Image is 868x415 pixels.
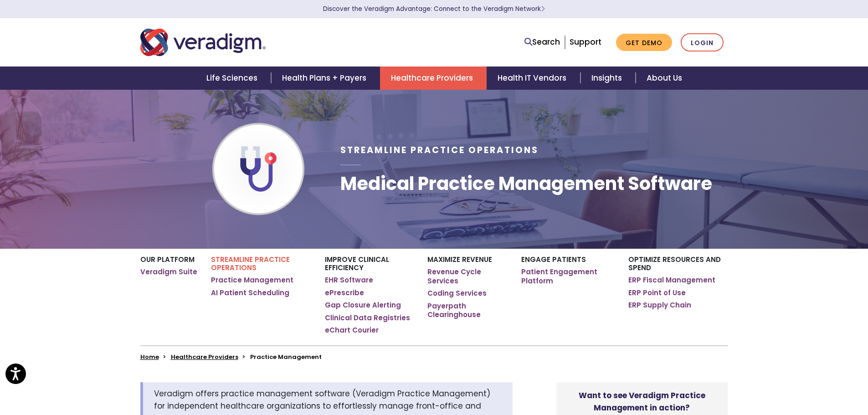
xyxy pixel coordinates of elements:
[628,288,686,297] a: ERP Point of Use
[541,5,545,13] span: Learn More
[325,313,410,323] a: Clinical Data Registries
[628,301,691,310] a: ERP Supply Chain
[427,289,487,298] a: Coding Services
[427,302,507,319] a: Payerpath Clearinghouse
[340,173,712,195] h1: Medical Practice Management Software
[570,36,601,47] a: Support
[380,67,487,90] a: Healthcare Providers
[140,267,197,277] a: Veradigm Suite
[195,67,271,90] a: Life Sciences
[580,67,636,90] a: Insights
[140,353,159,361] a: Home
[325,276,373,285] a: EHR Software
[681,33,724,52] a: Login
[521,267,615,285] a: Patient Engagement Platform
[211,276,293,285] a: Practice Management
[340,144,539,156] span: Streamline Practice Operations
[628,276,715,285] a: ERP Fiscal Management
[616,34,672,51] a: Get Demo
[325,288,364,297] a: ePrescribe
[271,67,380,90] a: Health Plans + Payers
[524,36,560,48] a: Search
[140,27,266,57] img: Veradigm logo
[579,390,705,413] strong: Want to see Veradigm Practice Management in action?
[171,353,238,361] a: Healthcare Providers
[325,326,379,335] a: eChart Courier
[487,67,580,90] a: Health IT Vendors
[427,267,507,285] a: Revenue Cycle Services
[636,67,693,90] a: About Us
[325,301,401,310] a: Gap Closure Alerting
[323,5,545,13] a: Discover the Veradigm Advantage: Connect to the Veradigm NetworkLearn More
[211,288,289,297] a: AI Patient Scheduling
